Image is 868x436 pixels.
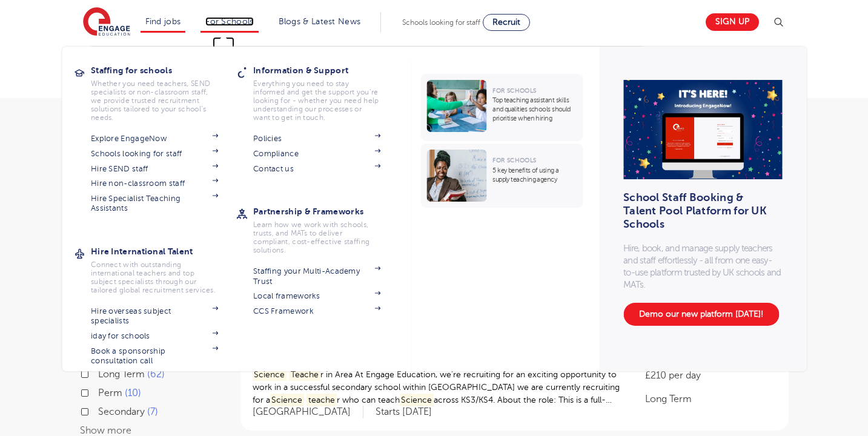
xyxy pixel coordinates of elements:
h3: Partnership & Frameworks [253,203,399,220]
a: iday for schools [91,331,218,341]
a: Sign up [706,13,759,31]
a: Hire Specialist Teaching Assistants [91,194,218,214]
a: Schools looking for staff [91,149,218,159]
span: 62 [147,369,165,380]
span: Recruit [492,18,520,27]
span: Secondary [98,406,145,417]
a: Compliance [253,149,380,159]
p: Top teaching assistant skills and qualities schools should prioritise when hiring [492,96,577,123]
p: Learn how we work with schools, trusts, and MATs to deliver compliant, cost-effective staffing so... [253,220,380,254]
a: Blogs & Latest News [279,17,361,26]
a: Staffing for schoolsWhether you need teachers, SEND specialists or non-classroom staff, we provid... [91,62,236,122]
span: 7 [147,406,158,417]
mark: Teache [289,368,320,381]
p: Whether you need teachers, SEND specialists or non-classroom staff, we provide trusted recruitmen... [91,79,218,122]
p: Hire, book, and manage supply teachers and staff effortlessly - all from one easy-to-use platform... [623,242,782,291]
a: Hire International TalentConnect with outstanding international teachers and top subject speciali... [91,243,236,294]
a: Explore EngageNow [91,134,218,144]
h3: School Staff Booking & Talent Pool Platform for UK Schools [623,197,774,224]
a: Hire non-classroom staff [91,179,218,188]
a: Demo our new platform [DATE]! [623,303,779,326]
mark: Science [400,394,434,406]
span: [GEOGRAPHIC_DATA] [253,406,363,418]
a: Policies [253,134,380,144]
span: For Schools [492,87,536,94]
a: Book a sponsorship consultation call [91,346,218,366]
h3: Hire International Talent [91,243,236,260]
a: Contact us [253,164,380,174]
p: £210 per day [645,368,776,383]
a: CCS Framework [253,306,380,316]
p: 5 key benefits of using a supply teaching agency [492,166,577,184]
span: Perm [98,388,122,398]
h3: Staffing for schools [91,62,236,79]
p: r in Area At Engage Education, we’re recruiting for an exciting opportunity to work in a successf... [253,368,621,406]
a: Staffing your Multi-Academy Trust [253,266,380,286]
a: Information & SupportEverything you need to stay informed and get the support you’re looking for ... [253,62,399,122]
a: Recruit [483,14,530,31]
h3: Information & Support [253,62,399,79]
span: Long Term [98,369,145,380]
p: Starts [DATE] [376,406,432,418]
span: For Schools [492,157,536,163]
a: For SchoolsTop teaching assistant skills and qualities schools should prioritise when hiring [420,74,586,141]
p: Connect with outstanding international teachers and top subject specialists through our tailored ... [91,260,218,294]
a: Hire overseas subject specialists [91,306,218,326]
a: Hire SEND staff [91,164,218,174]
a: Partnership & FrameworksLearn how we work with schools, trusts, and MATs to deliver compliant, co... [253,203,399,254]
p: Long Term [645,392,776,406]
span: Schools looking for staff [402,18,480,27]
input: Perm 10 [98,388,106,395]
input: Long Term 62 [98,369,106,377]
span: 10 [125,388,141,398]
a: For Schools [205,17,253,26]
a: For Schools5 key benefits of using a supply teaching agency [420,144,586,208]
mark: teache [306,394,337,406]
button: Show more [80,425,131,436]
a: Find jobs [145,17,181,26]
p: Everything you need to stay informed and get the support you’re looking for - whether you need he... [253,79,380,122]
mark: Science [253,368,287,381]
img: Engage Education [83,7,130,38]
mark: Science [270,394,305,406]
input: Secondary 7 [98,406,106,414]
a: Local frameworks [253,291,380,301]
